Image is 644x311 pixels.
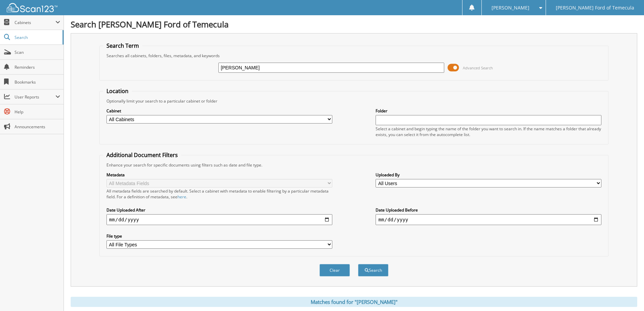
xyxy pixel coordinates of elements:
button: Search [358,264,388,276]
label: Date Uploaded After [106,207,332,213]
label: Uploaded By [376,172,601,178]
legend: Location [103,87,132,95]
legend: Additional Document Filters [103,151,181,159]
div: All metadata fields are searched by default. Select a cabinet with metadata to enable filtering b... [106,188,332,200]
span: Cabinets [15,20,55,25]
span: Announcements [15,124,60,130]
span: Advanced Search [463,65,493,70]
div: Enhance your search for specific documents using filters such as date and file type. [103,162,605,168]
div: Select a cabinet and begin typing the name of the folder you want to search in. If the name match... [376,126,601,137]
span: Reminders [15,64,60,70]
h1: Search [PERSON_NAME] Ford of Temecula [71,19,637,30]
span: Search [15,35,59,40]
div: Optionally limit your search to a particular cabinet or folder [103,98,605,104]
legend: Search Term [103,42,142,49]
a: here [177,194,186,200]
label: Date Uploaded Before [376,207,601,213]
span: Scan [15,49,60,55]
img: scan123-logo-white.svg [7,3,57,12]
input: start [106,214,332,225]
span: [PERSON_NAME] Ford of Temecula [556,6,634,10]
label: Cabinet [106,108,332,114]
input: end [376,214,601,225]
label: File type [106,233,332,239]
label: Folder [376,108,601,114]
button: Clear [319,264,350,276]
span: User Reports [15,94,55,100]
span: Help [15,109,60,115]
span: [PERSON_NAME] [492,6,529,10]
label: Metadata [106,172,332,178]
span: Bookmarks [15,79,60,85]
div: Searches all cabinets, folders, files, metadata, and keywords [103,53,605,59]
div: Matches found for "[PERSON_NAME]" [71,297,637,307]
